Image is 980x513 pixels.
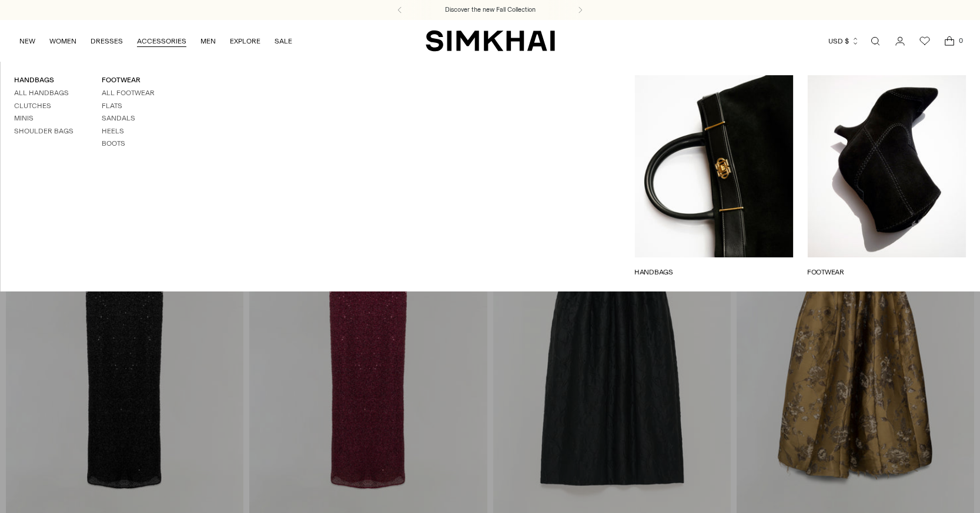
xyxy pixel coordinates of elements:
[864,29,887,53] a: Open search modal
[888,29,912,53] a: Go to the account page
[275,28,292,54] a: SALE
[955,35,966,46] span: 0
[913,29,936,53] a: Wishlist
[426,29,555,52] a: SIMKHAI
[200,28,216,54] a: MEN
[91,28,123,54] a: DRESSES
[445,5,536,15] a: Discover the new Fall Collection
[49,28,76,54] a: WOMEN
[137,28,186,54] a: ACCESSORIES
[938,29,961,53] a: Open cart modal
[19,28,35,54] a: NEW
[230,28,260,54] a: EXPLORE
[828,28,859,54] button: USD $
